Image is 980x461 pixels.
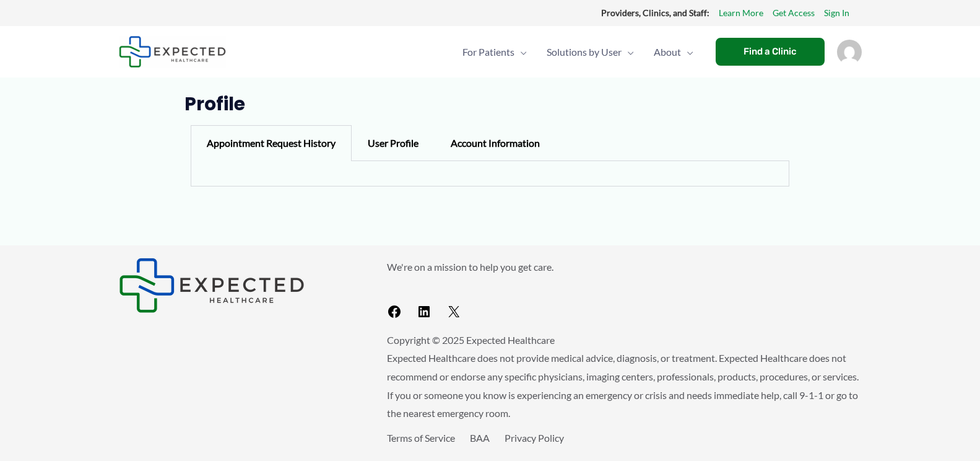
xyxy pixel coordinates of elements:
a: Sign In [824,5,849,21]
div: Account Information [435,125,556,161]
span: Solutions by User [547,30,622,74]
div: User Profile [352,125,435,161]
a: BAA [470,432,490,444]
span: Menu Toggle [622,30,634,74]
span: Menu Toggle [514,30,527,74]
a: Find a Clinic [716,38,825,66]
a: Account icon link [837,45,862,56]
img: Expected Healthcare Logo - side, dark font, small [119,258,305,313]
nav: Primary Site Navigation [453,30,703,74]
aside: Footer Widget 2 [387,258,862,324]
span: For Patients [462,30,514,74]
span: Copyright © 2025 Expected Healthcare [387,334,555,346]
h1: Profile [184,93,796,115]
p: We're on a mission to help you get care. [387,258,862,276]
a: AboutMenu Toggle [644,30,703,74]
a: Solutions by UserMenu Toggle [537,30,644,74]
a: Privacy Policy [505,432,564,444]
aside: Footer Widget 1 [119,258,356,313]
strong: Providers, Clinics, and Staff: [601,7,709,18]
a: For PatientsMenu Toggle [453,30,537,74]
a: Learn More [719,5,763,21]
a: Terms of Service [387,432,455,444]
span: Menu Toggle [681,30,693,74]
a: Get Access [773,5,815,21]
span: Expected Healthcare does not provide medical advice, diagnosis, or treatment. Expected Healthcare... [387,352,859,419]
span: About [654,30,681,74]
div: Appointment Request History [191,125,352,161]
img: Expected Healthcare Logo - side, dark font, small [119,36,226,68]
